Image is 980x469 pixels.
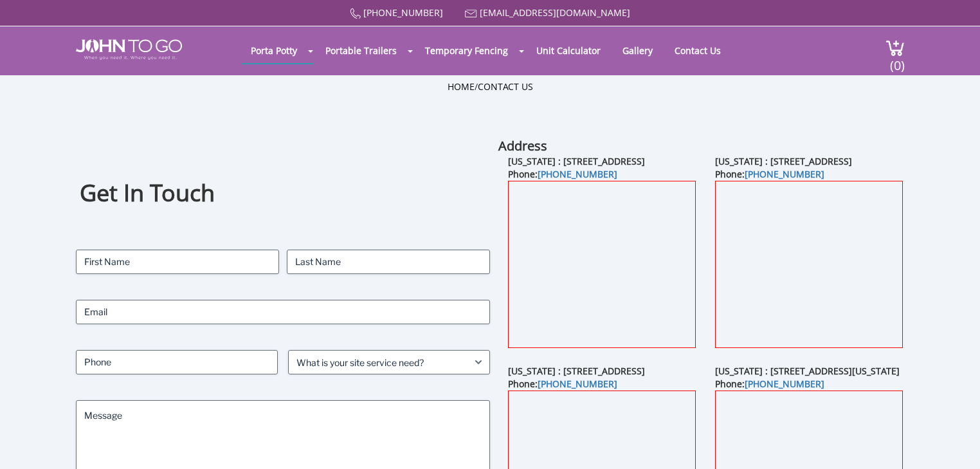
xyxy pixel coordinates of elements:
[415,38,518,63] a: Temporary Fencing
[508,378,617,390] b: Phone:
[287,250,490,274] input: Last Name
[76,300,490,324] input: Email
[715,378,824,390] b: Phone:
[498,137,547,154] b: Address
[665,38,730,63] a: Contact Us
[745,168,824,180] a: [PHONE_NUMBER]
[508,155,645,167] b: [US_STATE] : [STREET_ADDRESS]
[316,38,406,63] a: Portable Trailers
[76,39,182,60] img: JOHN to go
[480,6,630,19] a: [EMAIL_ADDRESS][DOMAIN_NAME]
[465,10,477,18] img: Mail
[745,378,824,390] a: [PHONE_NUMBER]
[76,250,279,274] input: First Name
[929,418,980,469] button: Live Chat
[76,350,278,374] input: Phone
[613,38,662,63] a: Gallery
[538,168,617,180] a: [PHONE_NUMBER]
[715,365,900,377] b: [US_STATE] : [STREET_ADDRESS][US_STATE]
[508,168,617,180] b: Phone:
[885,39,905,57] img: cart a
[715,155,852,167] b: [US_STATE] : [STREET_ADDRESS]
[538,378,617,390] a: [PHONE_NUMBER]
[527,38,610,63] a: Unit Calculator
[448,80,533,93] ul: /
[80,178,485,209] h1: Get In Touch
[478,80,533,93] a: Contact Us
[363,6,443,19] a: [PHONE_NUMBER]
[715,168,824,180] b: Phone:
[350,8,361,19] img: Call
[889,46,905,74] span: (0)
[508,365,645,377] b: [US_STATE] : [STREET_ADDRESS]
[448,80,475,93] a: Home
[241,38,307,63] a: Porta Potty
